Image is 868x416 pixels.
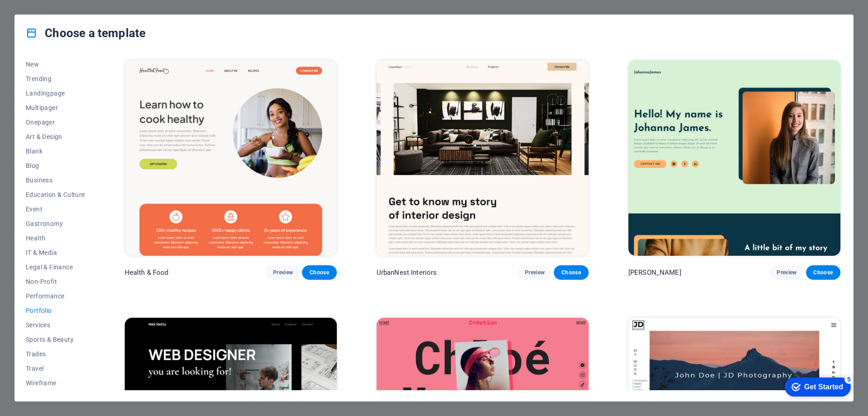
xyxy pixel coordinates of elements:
[377,268,437,277] p: UrbanNest Interiors
[628,60,840,256] img: Johanna James
[26,187,85,202] button: Education & Culture
[26,278,85,285] span: Non-Profit
[26,148,85,155] span: Blank
[302,265,336,280] button: Choose
[26,162,85,169] span: Blog
[26,104,85,111] span: Multipager
[26,26,146,40] h4: Choose a template
[561,269,581,276] span: Choose
[26,245,85,260] button: IT & Media
[26,289,85,303] button: Performance
[26,231,85,245] button: Health
[26,86,85,100] button: Landingpage
[26,177,85,184] span: Business
[806,265,840,280] button: Choose
[26,263,85,271] span: Legal & Finance
[628,268,681,277] p: [PERSON_NAME]
[26,133,85,140] span: Art & Design
[525,269,545,276] span: Preview
[26,350,85,358] span: Trades
[26,234,85,242] span: Health
[26,61,85,68] span: New
[26,75,85,82] span: Trending
[26,100,85,115] button: Multipager
[26,115,85,129] button: Onepager
[125,268,169,277] p: Health & Food
[518,265,552,280] button: Preview
[26,307,85,314] span: Portfolio
[27,10,66,18] div: Get Started
[26,336,85,343] span: Sports & Beauty
[273,269,293,276] span: Preview
[26,206,85,213] span: Event
[26,90,85,97] span: Landingpage
[26,216,85,231] button: Gastronomy
[26,144,85,158] button: Blank
[26,158,85,173] button: Blog
[26,202,85,216] button: Event
[309,269,329,276] span: Choose
[26,379,85,387] span: Wireframe
[26,173,85,187] button: Business
[26,365,85,372] span: Travel
[125,60,337,256] img: Health & Food
[26,303,85,318] button: Portfolio
[26,220,85,227] span: Gastronomy
[26,57,85,72] button: New
[377,60,589,256] img: UrbanNest Interiors
[26,376,85,390] button: Wireframe
[813,269,833,276] span: Choose
[26,129,85,144] button: Art & Design
[26,332,85,347] button: Sports & Beauty
[26,249,85,256] span: IT & Media
[26,191,85,198] span: Education & Culture
[7,5,73,24] div: Get Started 5 items remaining, 0% complete
[266,265,300,280] button: Preview
[26,72,85,86] button: Trending
[26,274,85,289] button: Non-Profit
[26,119,85,126] span: Onepager
[26,318,85,332] button: Services
[554,265,588,280] button: Choose
[26,292,85,300] span: Performance
[769,265,804,280] button: Preview
[777,269,797,276] span: Preview
[26,347,85,361] button: Trades
[26,361,85,376] button: Travel
[67,2,76,11] div: 5
[26,260,85,274] button: Legal & Finance
[26,321,85,329] span: Services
